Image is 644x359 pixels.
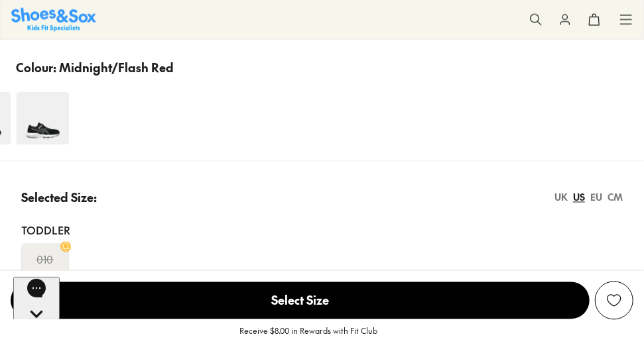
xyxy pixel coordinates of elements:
[240,325,378,348] p: Receive $8.00 in Rewards with Fit Club
[16,58,56,76] p: Colour:
[59,58,174,76] p: Midnight/Flash Red
[11,282,590,319] span: Select Size
[595,281,633,319] button: Add to Wishlist
[608,191,623,205] div: CM
[11,8,96,31] img: SNS_Logo_Responsive.svg
[590,191,602,205] div: EU
[21,189,97,207] p: Selected Size:
[11,281,590,319] button: Select Size
[554,191,568,205] div: UK
[21,223,623,238] div: Toddler
[37,252,54,268] s: 010
[13,277,60,319] iframe: Gorgias live chat messenger
[573,191,585,205] div: US
[11,8,96,31] a: Shoes & Sox
[16,92,69,145] img: 4-498692_1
